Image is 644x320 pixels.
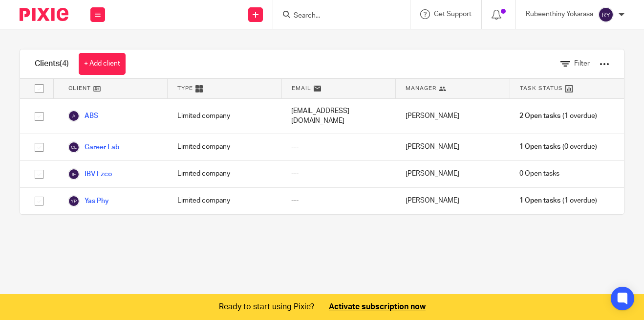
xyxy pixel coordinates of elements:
div: Limited company [168,188,282,214]
span: Get Support [434,11,472,18]
span: Manager [406,84,436,92]
input: Search [293,12,381,21]
a: Career Lab [68,141,119,153]
img: svg%3E [68,195,80,207]
div: [PERSON_NAME] [396,161,510,187]
span: 1 Open tasks [519,142,560,152]
span: (0 overdue) [519,142,597,152]
img: svg%3E [68,110,80,122]
h1: Clients [35,59,69,69]
span: Task Status [520,84,563,92]
div: --- [281,134,396,160]
img: svg%3E [68,141,80,153]
a: Yas Phy [68,195,109,207]
img: svg%3E [598,7,614,23]
div: [PERSON_NAME] [396,188,510,214]
span: Filter [574,60,590,67]
a: IBV Fzco [68,168,112,180]
a: + Add client [79,53,126,75]
a: ABS [68,110,98,122]
div: [EMAIL_ADDRESS][DOMAIN_NAME] [281,99,396,134]
div: [PERSON_NAME] [396,134,510,160]
div: Limited company [168,161,282,187]
div: --- [281,188,396,214]
img: svg%3E [68,168,80,180]
img: Pixie [20,8,68,21]
span: (1 overdue) [519,111,597,121]
span: Email [292,84,311,92]
div: Limited company [168,134,282,160]
span: 1 Open tasks [519,196,560,206]
span: Client [68,84,91,92]
div: --- [281,161,396,187]
div: Limited company [168,99,282,134]
p: Rubeenthiny Yokarasa [526,9,593,19]
span: Type [177,84,193,92]
div: [PERSON_NAME] [396,99,510,134]
span: (1 overdue) [519,196,597,206]
span: (4) [60,60,69,68]
input: Select all [30,79,48,98]
span: 0 Open tasks [519,169,559,179]
span: 2 Open tasks [519,111,560,121]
